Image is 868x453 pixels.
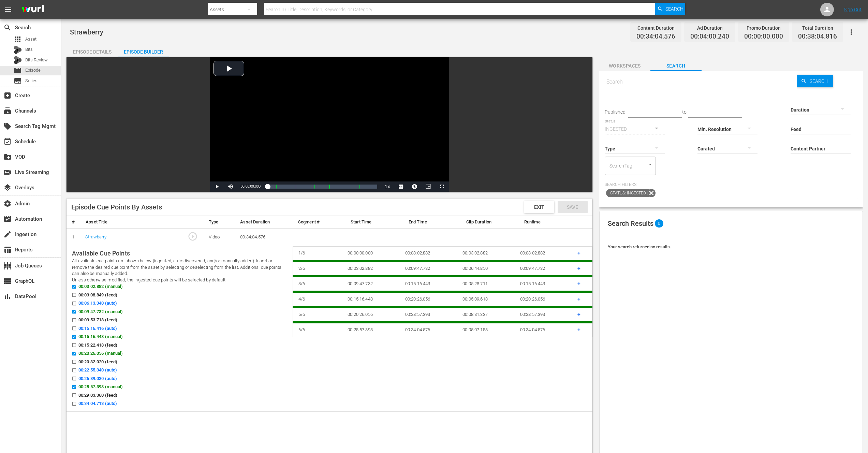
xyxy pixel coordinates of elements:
[606,189,647,197] span: Status: INGESTED
[577,326,580,333] span: +
[293,247,342,261] td: 1 / 6
[267,185,377,189] div: Progress Bar
[3,122,12,130] span: Search Tag Mgmt
[342,276,399,292] td: 00:09:47.732
[3,153,12,161] span: VOD
[608,244,671,249] span: Your search returned no results.
[78,292,117,298] span: 00:03:08.849 (feed)
[80,216,182,229] th: Asset Title
[744,33,783,41] span: 00:00:00.000
[224,181,237,192] button: Mute
[435,181,449,192] button: Fullscreen
[25,67,41,74] span: Episode
[665,3,683,15] span: Search
[70,28,103,36] span: Strawberry
[78,342,117,349] span: 00:15:22.418 (feed)
[210,181,224,192] button: Play
[400,247,457,261] td: 00:03:02.882
[400,261,457,276] td: 00:09:47.732
[293,276,342,292] td: 3 / 6
[655,3,685,15] button: Search
[188,231,198,242] span: play_circle_outline
[14,46,22,54] div: Bits
[342,292,399,307] td: 00:15:16.443
[3,168,12,176] span: Live Streaming
[608,219,653,228] span: Search Results
[3,215,12,223] span: Automation
[515,247,572,261] td: 00:03:02.882
[403,216,461,229] th: End Time
[519,216,577,229] th: Runtime
[457,322,514,337] td: 00:05:07.183
[515,322,572,337] td: 00:34:04.576
[78,375,117,382] span: 00:26:39.030 (auto)
[25,36,36,43] span: Asset
[636,23,675,33] div: Content Duration
[577,311,580,318] span: +
[3,262,12,270] span: Job Queues
[655,219,663,228] span: 0
[515,292,572,307] td: 00:20:26.056
[78,300,117,307] span: 00:06:13.340 (auto)
[690,33,729,41] span: 00:04:00.240
[78,333,123,340] span: 00:15:16.443 (manual)
[744,23,783,33] div: Promo Duration
[3,24,12,32] span: Search
[118,44,169,60] div: Episode Builder
[797,75,833,87] button: Search
[3,107,12,115] span: Channels
[78,283,123,290] span: 00:03:02.882 (manual)
[67,229,80,246] td: 1
[798,33,837,41] span: 00:38:04.816
[400,322,457,337] td: 00:34:04.576
[682,109,687,115] span: to
[118,44,169,57] button: Episode Builder
[345,216,403,229] th: Start Time
[241,185,261,188] span: 00:00:00.000
[650,62,702,70] span: Search
[636,33,675,41] span: 00:34:04.576
[461,216,519,229] th: Clip Duration
[293,322,342,337] td: 6 / 6
[78,383,123,390] span: 00:28:57.393 (manual)
[529,204,550,210] span: Exit
[844,7,862,12] a: Sign Out
[515,261,572,276] td: 00:09:47.732
[293,307,342,322] td: 5 / 6
[235,229,293,246] td: 00:34:04.576
[78,400,117,407] span: 00:34:04.713 (auto)
[3,292,12,301] span: DataPool
[203,216,235,229] th: Type
[3,200,12,208] span: Admin
[342,322,399,337] td: 00:28:57.393
[457,276,514,292] td: 00:05:28.711
[3,246,12,254] span: Reports
[78,317,117,323] span: 00:09:53.718 (feed)
[3,91,12,100] span: Create
[16,2,49,18] img: ans4CAIJ8jUAAAAAAAAAAAAAAAAAAAAAAAAgQb4GAAAAAAAAAAAAAAAAAAAAAAAAJMjXAAAAAAAAAAAAAAAAAAAAAAAAgAT5G...
[798,23,837,33] div: Total Duration
[577,280,580,287] span: +
[14,35,22,43] span: Asset
[85,234,106,239] a: Strawberry
[524,201,554,213] button: Exit
[235,216,293,229] th: Asset Duration
[25,46,33,53] span: Bits
[457,261,514,276] td: 00:06:44.850
[647,161,653,168] button: Open
[422,181,435,192] button: Picture-in-Picture
[561,204,584,210] span: Save
[381,181,394,192] button: Playback Rate
[293,261,342,276] td: 2 / 6
[400,276,457,292] td: 00:15:16.443
[4,5,12,14] span: menu
[78,308,123,315] span: 00:09:47.732 (manual)
[3,184,12,192] span: Overlays
[293,216,345,229] th: Segment #
[25,77,38,84] span: Series
[14,56,22,64] div: Bits Review
[690,23,729,33] div: Ad Duration
[210,57,449,192] div: Video Player
[599,62,650,70] span: Workspaces
[605,119,665,138] div: INGESTED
